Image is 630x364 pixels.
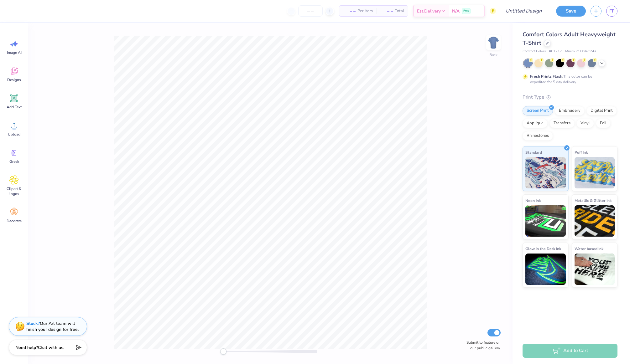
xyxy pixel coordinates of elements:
[501,5,547,17] input: Untitled Design
[395,8,404,14] span: Total
[8,132,20,137] span: Upload
[525,205,566,237] img: Neon Ink
[7,105,22,110] span: Add Text
[549,119,575,128] div: Transfers
[489,52,497,58] div: Back
[7,50,22,55] span: Image AI
[556,6,586,17] button: Save
[523,119,548,128] div: Applique
[576,119,594,128] div: Vinyl
[555,106,585,115] div: Embroidery
[343,8,356,14] span: – –
[220,348,226,355] div: Accessibility label
[523,31,616,47] span: Comfort Colors Adult Heavyweight T-Shirt
[596,119,611,128] div: Foil
[549,49,562,54] span: # C1717
[565,49,596,54] span: Minimum Order: 24 +
[525,149,542,156] span: Standard
[463,340,501,351] label: Submit to feature on our public gallery.
[606,6,617,17] a: FF
[525,245,561,252] span: Glow in the Dark Ink
[523,106,553,115] div: Screen Print
[4,186,24,196] span: Clipart & logos
[523,49,546,54] span: Comfort Colors
[7,218,22,223] span: Decorate
[525,157,566,188] img: Standard
[525,197,541,204] span: Neon Ink
[38,345,64,351] span: Chat with us.
[575,245,603,252] span: Water based Ink
[380,8,393,14] span: – –
[530,74,607,85] div: This color can be expedited for 5 day delivery.
[525,254,566,285] img: Glow in the Dark Ink
[357,8,373,14] span: Per Item
[575,205,615,237] img: Metallic & Glitter Ink
[586,106,617,115] div: Digital Print
[26,320,40,326] strong: Stuck?
[463,9,469,13] span: Free
[523,131,553,141] div: Rhinestones
[575,254,615,285] img: Water based Ink
[9,159,19,164] span: Greek
[523,94,617,101] div: Print Type
[530,74,563,79] strong: Fresh Prints Flash:
[26,320,79,332] div: Our Art team will finish your design for free.
[575,157,615,188] img: Puff Ink
[417,8,441,14] span: Est. Delivery
[575,197,612,204] span: Metallic & Glitter Ink
[15,345,38,351] strong: Need help?
[452,8,460,14] span: N/A
[487,36,500,49] img: Back
[609,8,614,15] span: FF
[7,77,21,82] span: Designs
[575,149,588,156] span: Puff Ink
[298,5,323,17] input: – –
